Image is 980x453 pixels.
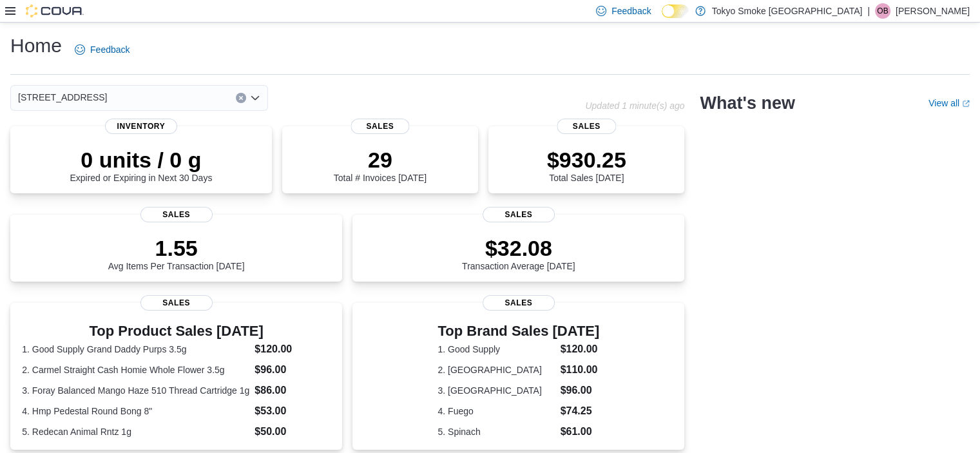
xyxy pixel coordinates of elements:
p: 1.55 [108,235,245,261]
dd: $120.00 [561,342,600,357]
p: [PERSON_NAME] [896,3,970,19]
span: Sales [140,207,213,222]
dd: $50.00 [255,424,331,439]
img: Cova [26,5,84,17]
dd: $86.00 [255,383,331,398]
span: [STREET_ADDRESS] [18,90,107,105]
dd: $96.00 [255,362,331,378]
a: Feedback [70,37,135,63]
dt: 3. [GEOGRAPHIC_DATA] [437,384,555,397]
p: | [867,3,870,19]
h3: Top Product Sales [DATE] [22,323,331,339]
dt: 2. Carmel Straight Cash Homie Whole Flower 3.5g [22,363,249,376]
h1: Home [10,33,62,59]
dt: 1. Good Supply [437,343,555,356]
dt: 3. Foray Balanced Mango Haze 510 Thread Cartridge 1g [22,384,249,397]
span: Sales [483,207,555,222]
dd: $110.00 [561,362,600,378]
input: Dark Mode [662,5,689,18]
span: OB [877,3,888,19]
button: Open list of options [250,93,260,103]
p: 0 units / 0 g [70,147,212,173]
p: $930.25 [547,147,626,173]
div: Transaction Average [DATE] [462,235,575,271]
dt: 5. Spinach [437,425,555,438]
div: Avg Items Per Transaction [DATE] [108,235,245,271]
dd: $74.25 [561,403,600,419]
dt: 1. Good Supply Grand Daddy Purps 3.5g [22,343,249,356]
p: $32.08 [462,235,575,261]
div: Orrion Benoit [875,3,890,19]
dt: 2. [GEOGRAPHIC_DATA] [437,363,555,376]
span: Feedback [611,5,651,17]
p: Tokyo Smoke [GEOGRAPHIC_DATA] [712,3,863,19]
span: Sales [351,119,409,134]
span: Sales [140,295,213,311]
span: Sales [483,295,555,311]
dd: $61.00 [561,424,600,439]
h2: What's new [700,93,794,113]
dd: $96.00 [561,383,600,398]
p: Updated 1 minute(s) ago [585,101,684,111]
a: View allExternal link [928,98,970,108]
dt: 4. Hmp Pedestal Round Bong 8" [22,405,249,418]
dd: $53.00 [255,403,331,419]
span: Sales [557,119,616,134]
h3: Top Brand Sales [DATE] [437,323,599,339]
svg: External link [962,100,970,108]
dt: 4. Fuego [437,405,555,418]
button: Clear input [236,93,246,103]
dt: 5. Redecan Animal Rntz 1g [22,425,249,438]
span: Feedback [90,43,130,56]
div: Total Sales [DATE] [547,147,626,183]
span: Inventory [105,119,177,134]
p: 29 [334,147,427,173]
div: Total # Invoices [DATE] [334,147,427,183]
span: Dark Mode [662,18,662,19]
div: Expired or Expiring in Next 30 Days [70,147,212,183]
dd: $120.00 [255,342,331,357]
